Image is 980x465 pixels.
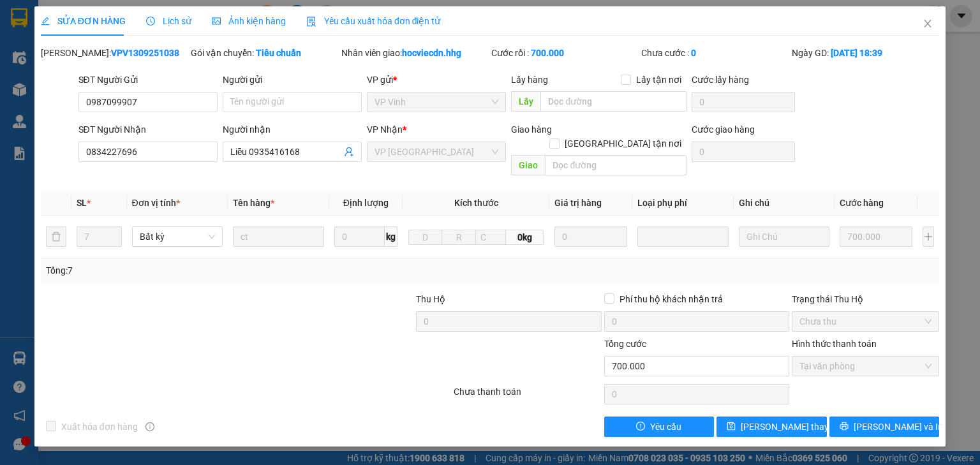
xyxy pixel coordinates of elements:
span: close [923,18,933,29]
span: Tên hàng [233,198,274,208]
label: Hình thức thanh toán [792,339,877,349]
strong: HÃNG XE HẢI HOÀNG GIA [61,13,189,40]
input: Cước lấy hàng [692,92,795,112]
span: VP Vinh [375,92,498,112]
input: C [475,230,506,245]
span: Lấy [511,91,540,112]
div: Chưa cước : [641,46,789,60]
span: Xuất hóa đơn hàng [56,420,143,434]
div: Ngày GD: [792,46,939,60]
input: Cước giao hàng [692,142,795,162]
span: Tổng cước [604,339,646,349]
span: user-add [344,147,354,157]
button: save[PERSON_NAME] thay đổi [716,417,827,437]
div: VP gửi [367,73,506,87]
span: Lịch sử [146,16,191,26]
span: SỬA ĐƠN HÀNG [41,16,126,26]
th: Ghi chú [734,191,835,216]
div: [PERSON_NAME]: [41,46,188,60]
span: Phí thu hộ khách nhận trả [614,292,728,306]
input: D [408,230,443,245]
th: Loại phụ phí [632,191,734,216]
span: SL [77,198,87,208]
span: [PERSON_NAME] thay đổi [741,420,843,434]
span: Chưa thu [799,312,932,331]
span: Thu Hộ [416,294,445,304]
div: Nhân viên giao: [341,46,489,60]
img: icon [306,17,316,27]
b: [DATE] 18:39 [831,48,882,58]
input: Dọc đường [545,155,687,175]
span: Lấy tận nơi [631,73,687,87]
div: Gói vận chuyển: [191,46,338,60]
span: Yêu cầu xuất hóa đơn điện tử [306,16,441,26]
input: VD: Bàn, Ghế [233,226,324,247]
b: Tiêu chuẩn [256,48,301,58]
div: Người nhận [223,122,362,137]
div: Trạng thái Thu Hộ [792,292,939,306]
span: Cước hàng [840,198,884,208]
span: 42 [PERSON_NAME] - Vinh - [GEOGRAPHIC_DATA] [70,43,180,66]
span: kg [385,226,397,247]
span: VP Nhận [367,124,403,135]
span: Kích thước [454,198,498,208]
b: VPV1309251038 [111,48,179,58]
span: picture [212,17,221,26]
span: exclamation-circle [636,422,645,432]
button: exclamation-circleYêu cầu [604,417,715,437]
button: printer[PERSON_NAME] và In [829,417,940,437]
span: Tại văn phòng [799,357,932,376]
input: 0 [840,226,912,247]
span: printer [840,422,849,432]
input: Ghi Chú [739,226,830,247]
div: Cước rồi : [491,46,639,60]
span: Bất kỳ [140,227,216,246]
button: plus [923,226,934,247]
span: 0kg [506,230,544,245]
span: [GEOGRAPHIC_DATA] tận nơi [560,137,687,151]
input: R [442,230,476,245]
b: hocviecdn.hhg [402,48,461,58]
span: clock-circle [146,17,155,26]
span: edit [41,17,50,26]
span: [PERSON_NAME] và In [854,420,943,434]
span: VP Đà Nẵng [375,142,498,161]
strong: Hotline : [PHONE_NUMBER] - [PHONE_NUMBER] [66,85,183,105]
span: Giao [511,155,545,175]
b: 700.000 [531,48,564,58]
span: Lấy hàng [511,75,548,85]
input: 0 [554,226,627,247]
span: save [727,422,736,432]
span: Đơn vị tính [132,198,180,208]
span: Định lượng [343,198,389,208]
input: Dọc đường [540,91,687,112]
div: Chưa thanh toán [452,385,602,407]
label: Cước giao hàng [692,124,755,135]
div: Tổng: 7 [46,263,379,277]
div: Người gửi [223,73,362,87]
b: 0 [691,48,696,58]
img: logo [7,29,57,92]
div: SĐT Người Nhận [78,122,218,137]
button: Close [910,6,946,42]
span: info-circle [145,422,154,431]
span: Giá trị hàng [554,198,602,208]
label: Cước lấy hàng [692,75,749,85]
strong: PHIẾU GỬI HÀNG [73,69,177,82]
button: delete [46,226,66,247]
div: SĐT Người Gửi [78,73,218,87]
span: Yêu cầu [650,420,681,434]
span: Ảnh kiện hàng [212,16,286,26]
span: Giao hàng [511,124,552,135]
